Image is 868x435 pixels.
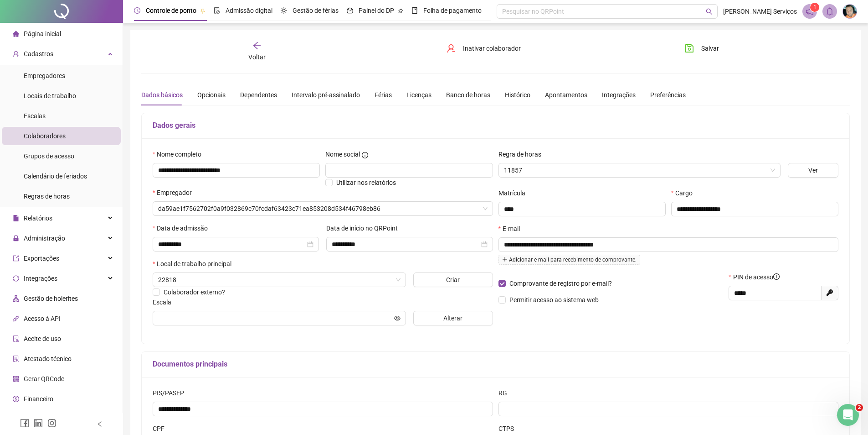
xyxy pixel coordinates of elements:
[24,132,66,140] span: Colaboradores
[24,235,65,242] span: Administração
[47,419,56,428] span: instagram
[13,275,19,282] span: sync
[505,90,530,100] div: Histórico
[13,376,19,382] span: qrcode
[13,255,19,262] span: export
[843,5,857,18] img: 16970
[498,424,520,434] label: CTPS
[200,8,205,14] span: pushpin
[134,7,140,14] span: clock-circle
[34,419,43,428] span: linkedin
[498,149,547,159] label: Regra de horas
[326,223,404,233] label: Data de início no QRPoint
[141,90,183,100] div: Dados básicos
[398,8,403,14] span: pushpin
[153,388,190,398] label: PIS/PASEP
[413,311,493,325] button: Alterar
[281,7,287,14] span: sun
[24,375,64,383] span: Gerar QRCode
[856,404,863,411] span: 2
[837,404,859,426] iframe: Intercom live chat
[24,112,46,120] span: Escalas
[24,72,65,79] span: Empregadores
[292,90,360,100] div: Intervalo pré-assinalado
[158,202,488,215] span: da59ae1f7562702f0a9f032869c70fcdaf63423c71ea853208d534f46798eb86
[826,7,834,16] span: bell
[773,273,780,280] span: info-circle
[13,215,19,221] span: file
[545,90,587,100] div: Apontamentos
[13,295,19,302] span: apartment
[446,275,460,285] span: Criar
[24,215,52,222] span: Relatórios
[153,188,198,198] label: Empregador
[13,31,19,37] span: home
[362,152,368,158] span: info-circle
[153,359,838,370] h5: Documentos principais
[153,297,177,307] label: Escala
[447,44,456,53] span: user-delete
[509,280,612,287] span: Comprovante de registro por e-mail?
[413,273,493,287] button: Criar
[13,315,19,322] span: api
[214,7,220,14] span: file-done
[24,92,76,100] span: Locais de trabalho
[411,7,418,14] span: book
[153,223,214,233] label: Data de admissão
[375,90,392,100] div: Férias
[498,188,531,198] label: Matrícula
[806,7,814,16] span: notification
[498,224,526,234] label: E-mail
[810,3,819,12] sup: 1
[406,90,431,100] div: Licenças
[502,257,508,262] span: plus
[463,43,521,53] span: Inativar colaborador
[13,51,19,57] span: user-add
[13,396,19,402] span: dollar
[678,41,726,56] button: Salvar
[252,41,262,50] span: arrow-left
[24,315,61,322] span: Acesso à API
[685,44,694,53] span: save
[443,313,462,323] span: Alterar
[325,149,360,159] span: Nome social
[13,335,19,342] span: audit
[24,30,61,37] span: Página inicial
[158,273,401,287] span: 22818
[293,7,339,14] span: Gestão de férias
[153,120,838,131] h5: Dados gerais
[498,388,513,398] label: RG
[226,7,272,14] span: Admissão digital
[24,275,57,282] span: Integrações
[153,259,237,269] label: Local de trabalho principal
[423,7,482,14] span: Folha de pagamento
[24,335,61,342] span: Aceite de uso
[446,90,490,100] div: Banco de horas
[24,193,70,200] span: Regras de horas
[671,188,699,198] label: Cargo
[813,4,817,10] span: 1
[509,296,599,304] span: Permitir acesso ao sistema web
[24,355,72,362] span: Atestado técnico
[240,90,277,100] div: Dependentes
[153,424,170,434] label: CPF
[733,272,780,282] span: PIN de acesso
[498,255,640,265] span: Adicionar e-mail para recebimento de comprovante.
[24,395,53,403] span: Financeiro
[701,43,719,53] span: Salvar
[394,315,401,321] span: eye
[359,7,394,14] span: Painel do DP
[24,152,74,160] span: Grupos de acesso
[24,50,53,58] span: Cadastros
[723,6,797,16] span: [PERSON_NAME] Serviços
[13,235,19,241] span: lock
[24,255,59,262] span: Exportações
[347,7,353,14] span: dashboard
[248,53,266,61] span: Voltar
[146,7,196,14] span: Controle de ponto
[650,90,686,100] div: Preferências
[164,288,225,296] span: Colaborador externo?
[788,163,838,178] button: Ver
[602,90,636,100] div: Integrações
[197,90,226,100] div: Opcionais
